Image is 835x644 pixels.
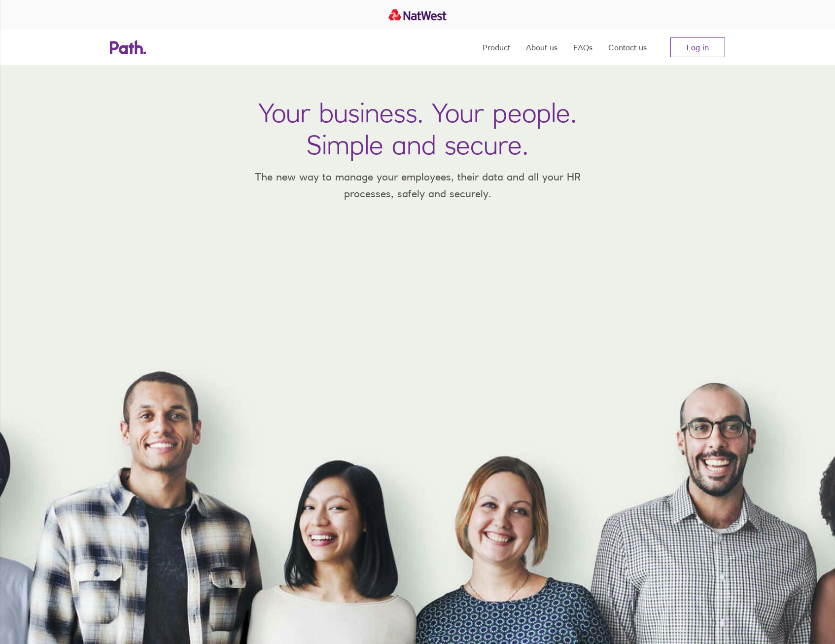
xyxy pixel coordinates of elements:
p: The new way to manage your employees, their data and all your HR processes, safely and securely. [240,169,595,202]
h1: Your business. Your people. Simple and secure. [258,97,577,161]
a: About us [526,30,557,65]
a: FAQs [573,30,592,65]
a: Product [483,30,510,65]
a: Contact us [608,30,647,65]
a: Log in [670,37,725,57]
